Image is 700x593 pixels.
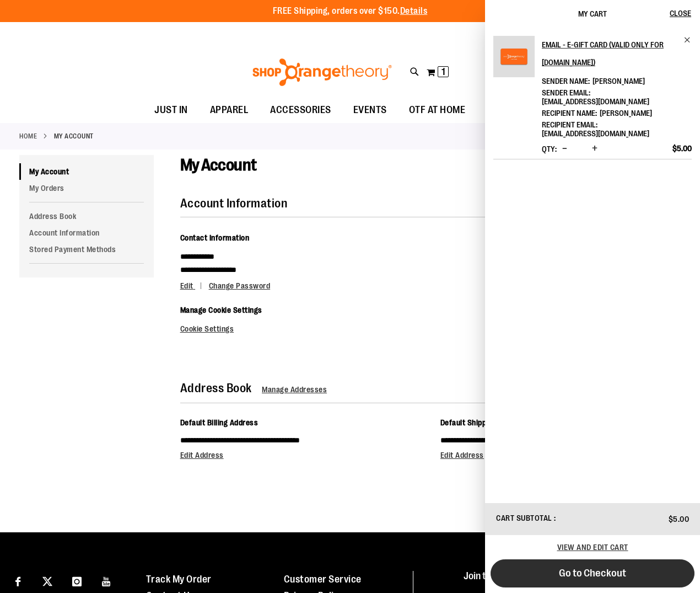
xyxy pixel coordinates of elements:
span: [PERSON_NAME] [600,109,652,117]
span: [EMAIL_ADDRESS][DOMAIN_NAME] [542,97,649,106]
button: Increase product quantity [589,143,600,154]
a: My Account [19,163,154,180]
a: Details [400,6,428,16]
li: Product [493,36,692,159]
a: Account Information [19,225,154,241]
img: E-GIFT CARD (Valid ONLY for ShopOrangetheory.com) [493,36,535,77]
p: FREE Shipping, orders over $150. [273,5,428,18]
span: [PERSON_NAME] [593,77,645,86]
a: E-GIFT CARD (Valid ONLY for ShopOrangetheory.com) [493,36,535,84]
dt: Sender email [542,88,590,97]
button: Decrease product quantity [559,143,570,154]
a: My Orders [19,180,154,196]
span: $5.00 [672,143,692,153]
img: Shop Orangetheory [251,58,394,86]
h4: Join the List [464,571,680,591]
a: Visit our Facebook page [8,571,28,590]
span: $5.00 [669,515,690,523]
a: Visit our Youtube page [97,571,116,590]
span: EVENTS [353,98,387,122]
dt: Recipient name [542,109,597,117]
span: Cart Subtotal [496,514,552,522]
span: Contact Information [180,233,250,242]
h2: EMAIL - E-GIFT CARD (Valid ONLY for [DOMAIN_NAME]) [542,36,677,71]
button: Go to Checkout [491,559,694,587]
span: Edit [180,281,193,290]
span: 1 [441,66,445,77]
span: My Account [180,156,257,174]
a: Edit [180,281,207,290]
a: Edit Address [180,451,224,460]
span: OTF AT HOME [409,98,466,122]
a: Visit our Instagram page [67,571,87,590]
dt: Recipient email [542,120,597,129]
label: Qty [542,145,557,153]
a: View and edit cart [557,543,628,552]
a: Remove item [683,36,692,44]
strong: My Account [54,131,94,141]
a: EMAIL - E-GIFT CARD (Valid ONLY for [DOMAIN_NAME]) [542,36,692,71]
strong: Address Book [180,381,252,395]
span: [EMAIL_ADDRESS][DOMAIN_NAME] [542,129,649,138]
a: Change Password [209,281,271,290]
a: Address Book [19,208,154,225]
span: Close [670,9,691,18]
span: Manage Cookie Settings [180,306,262,314]
a: Visit our X page [38,571,57,590]
a: Manage Addresses [262,385,327,394]
span: ACCESSORIES [270,98,331,122]
a: Cookie Settings [180,324,234,333]
span: My Cart [578,9,607,18]
dt: Sender name [542,77,590,86]
span: JUST IN [154,98,188,122]
a: Home [19,131,37,141]
strong: Account Information [180,196,288,210]
img: Twitter [42,576,52,586]
span: APPAREL [210,98,249,122]
span: Go to Checkout [559,567,626,579]
a: Track My Order [146,574,212,585]
a: Customer Service [284,574,362,585]
span: Default Shipping Address [440,418,527,427]
a: Edit Address [440,451,484,460]
span: Default Billing Address [180,418,259,427]
a: Stored Payment Methods [19,241,154,258]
